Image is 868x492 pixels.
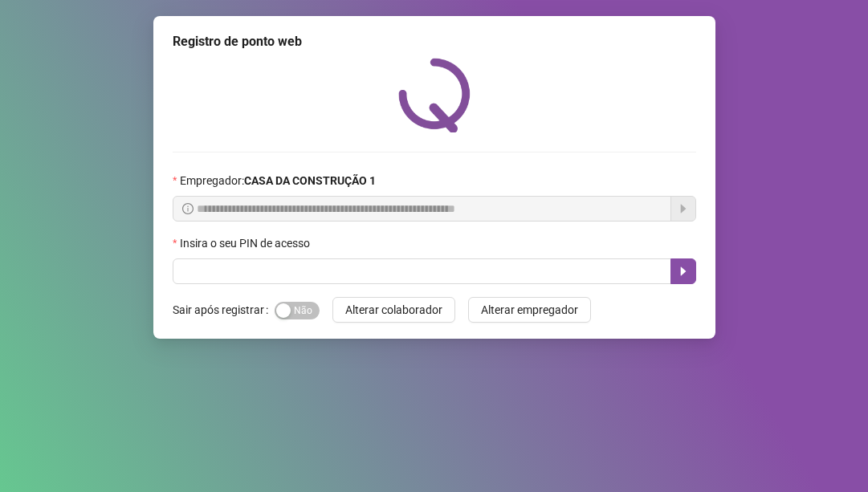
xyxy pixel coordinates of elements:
span: Alterar colaborador [345,301,442,319]
span: info-circle [182,203,194,214]
span: Empregador : [180,172,376,189]
div: Registro de ponto web [173,32,696,51]
button: Alterar empregador [468,297,591,323]
img: QRPoint [398,58,471,132]
span: caret-right [677,265,690,278]
strong: CASA DA CONSTRUÇÃO 1 [244,174,376,187]
button: Alterar colaborador [332,297,455,323]
label: Insira o seu PIN de acesso [173,234,320,252]
label: Sair após registrar [173,297,275,323]
span: Alterar empregador [481,301,578,319]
